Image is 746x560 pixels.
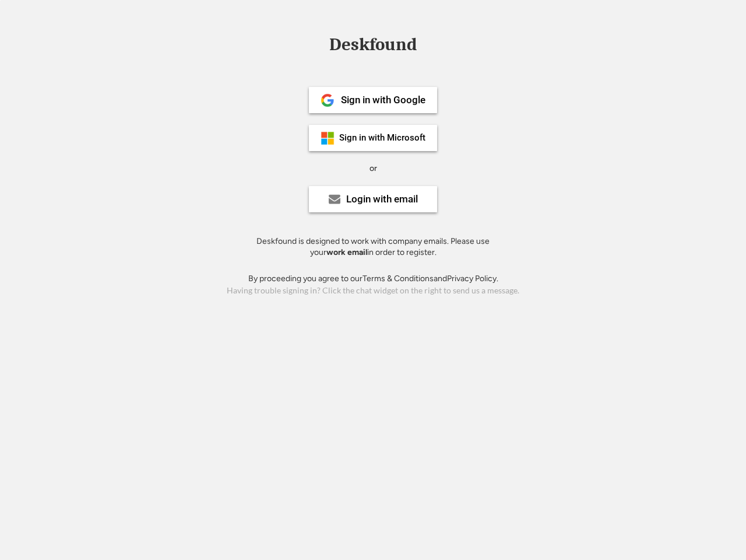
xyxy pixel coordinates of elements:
div: By proceeding you agree to our and [248,273,498,285]
div: Sign in with Microsoft [339,134,425,142]
div: Sign in with Google [341,95,425,105]
a: Privacy Policy. [447,274,498,283]
img: ms-symbollockup_mssymbol_19.png [321,131,335,145]
a: Terms & Conditions [363,274,434,283]
div: Login with email [346,194,418,204]
div: Deskfound is designed to work with company emails. Please use your in order to register. [242,236,504,258]
div: Deskfound [323,36,423,54]
strong: work email [326,247,367,257]
img: 1024px-Google__G__Logo.svg.png [321,93,335,107]
div: or [370,163,377,174]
